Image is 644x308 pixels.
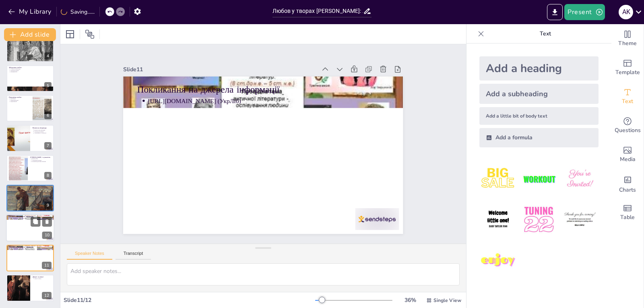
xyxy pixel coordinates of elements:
p: Вічність тем [32,158,52,159]
p: Емоційний бік [10,71,52,72]
p: Заборонена любов [9,66,52,68]
img: 1.jpeg [479,160,517,198]
button: Transcript [116,251,151,260]
img: 7.jpeg [479,242,517,279]
p: [URL][DOMAIN_NAME] (УкрЛіб) [10,248,52,250]
div: 11 [42,262,52,269]
p: Недосяжність [10,101,30,103]
div: Change the overall theme [611,24,644,53]
button: Add slide [4,28,56,41]
div: 4 [44,52,52,60]
p: Актуальність емоцій [32,159,52,161]
button: A K [619,4,633,20]
p: Покликання на джерела інформації [8,216,52,218]
p: Висновки [9,186,52,188]
img: 2.jpeg [520,160,557,198]
button: Speaker Notes [67,251,112,260]
span: Charts [619,186,636,194]
img: 3.jpeg [561,160,599,198]
span: Text [622,97,633,106]
p: Соціальні перешкоди [10,68,52,70]
div: 7 [44,142,52,149]
p: [PERSON_NAME] і сучасність [30,156,52,158]
div: Add a little bit of body text [479,107,599,125]
div: Add a formula [479,128,599,147]
p: Дякую за увагу! [34,278,52,280]
button: My Library [6,5,55,18]
div: Saving...... [61,8,95,16]
p: Покликання на джерела інформації [178,28,402,165]
p: [URL][DOMAIN_NAME] (УкрЛіб) [183,45,396,173]
div: Add charts and graphs [611,169,644,198]
button: Export to PowerPoint [547,4,563,20]
span: Position [85,29,95,39]
div: 8 [44,172,52,179]
div: 9 [6,185,54,211]
div: Add a heading [479,56,599,81]
div: Get real-time input from your audience [611,111,644,140]
p: Text [487,24,603,43]
p: Піднесення душі [10,99,30,101]
div: Slide 11 / 12 [64,296,315,304]
img: 5.jpeg [520,201,557,238]
p: Платонічна любов [9,96,30,99]
div: Add a subheading [479,84,599,104]
button: Present [564,4,605,20]
p: Покликання на джерела інформації [9,246,52,248]
span: Table [620,213,635,222]
div: Add a table [611,198,644,227]
div: Add text boxes [611,82,644,111]
div: 5 [6,65,54,92]
div: 12 [6,275,54,301]
p: Актуальність у сучасності [34,132,52,134]
button: Delete Slide [42,217,52,227]
span: Theme [618,39,637,48]
img: 4.jpeg [479,201,517,238]
div: Layout [64,28,76,41]
div: 5 [44,82,52,89]
p: Натхнення для нових поколінь [32,161,52,162]
p: Актуальність тем [10,191,52,192]
div: Slide 11 [178,6,349,109]
div: A K [619,5,633,19]
p: Вплив на особистість [10,189,52,191]
span: Template [615,68,640,77]
div: 8 [6,155,54,182]
div: 6 [6,95,54,122]
button: Duplicate Slide [31,217,40,227]
p: [URL][DOMAIN_NAME] (УкрЛіб) [10,218,52,219]
div: 10 [42,232,52,239]
p: Дякую за увагу! [33,276,52,278]
p: Основи для романів [34,131,52,132]
img: 6.jpeg [561,201,599,238]
div: 4 [6,35,54,62]
div: 12 [42,292,52,299]
p: Моральні аспекти [10,70,52,71]
div: 11 [6,245,54,271]
div: 10 [6,215,54,242]
input: Insert title [272,5,363,17]
p: Вплив на літературу [33,127,52,129]
p: Ідеалізація [10,98,30,99]
span: Single View [433,297,461,304]
div: 6 [44,112,52,119]
p: Складність стосунків [10,41,52,43]
div: 7 [6,125,54,151]
span: Media [620,155,636,164]
div: 9 [44,202,52,209]
span: Questions [615,126,641,135]
div: 36 % [400,296,420,304]
p: Вплив на письменників [34,130,52,131]
div: Add images, graphics, shapes or video [611,140,644,169]
p: Складність любові [10,188,52,189]
div: Add ready made slides [611,53,644,82]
